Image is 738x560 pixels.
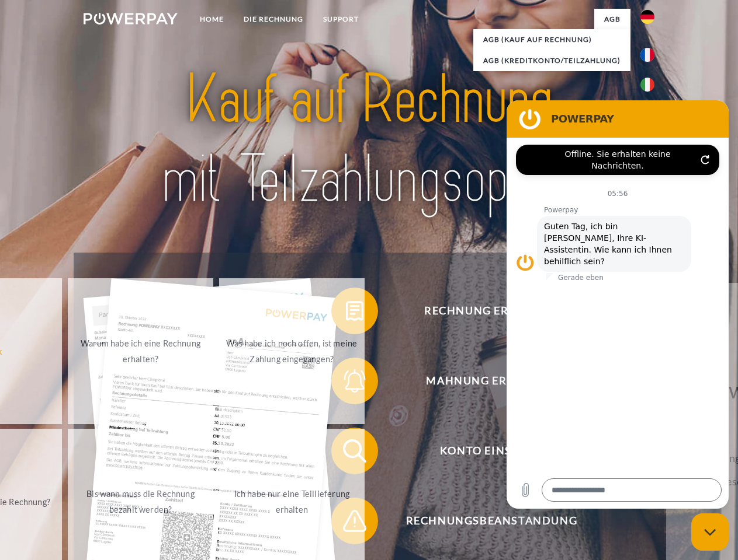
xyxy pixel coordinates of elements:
[507,100,729,509] iframe: Messaging-Fenster
[331,428,635,474] button: Konto einsehen
[226,486,358,517] div: Ich habe nur eine Teillieferung erhalten
[640,48,654,62] img: fr
[594,9,630,30] a: agb
[234,9,313,30] a: DIE RECHNUNG
[640,78,654,92] img: it
[75,486,206,517] div: Bis wann muss die Rechnung bezahlt werden?
[691,513,729,551] iframe: Schaltfläche zum Öffnen des Messaging-Fensters; Konversation läuft
[473,29,630,50] a: AGB (Kauf auf Rechnung)
[75,335,206,367] div: Warum habe ich eine Rechnung erhalten?
[640,10,654,24] img: de
[313,9,369,30] a: SUPPORT
[473,50,630,71] a: AGB (Kreditkonto/Teilzahlung)
[219,278,365,424] a: Was habe ich noch offen, ist meine Zahlung eingegangen?
[84,13,178,24] img: logo-powerpay-white.svg
[112,56,626,223] img: title-powerpay_de.svg
[348,498,635,544] span: Rechnungsbeanstandung
[348,428,635,474] span: Konto einsehen
[190,9,234,30] a: Home
[331,498,635,544] button: Rechnungsbeanstandung
[226,335,358,367] div: Was habe ich noch offen, ist meine Zahlung eingegangen?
